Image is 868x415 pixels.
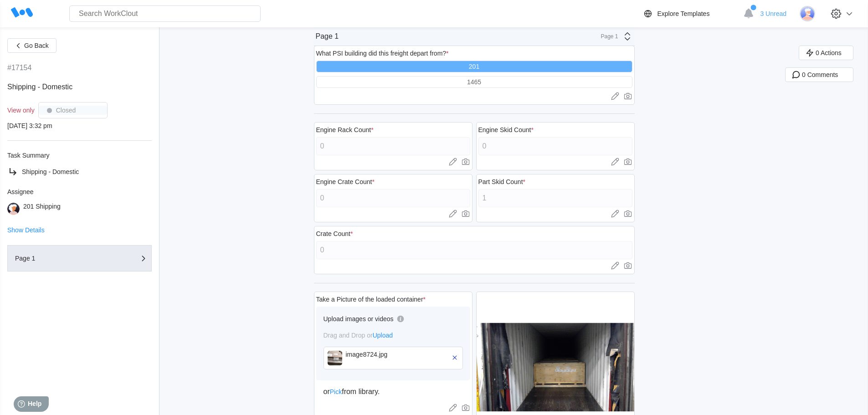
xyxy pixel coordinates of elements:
[642,8,739,19] a: Explore Templates
[478,178,526,185] div: Part Skid Count
[800,6,815,21] img: user-3.png
[316,32,339,41] div: Page 1
[328,351,342,365] img: image8724.jpg
[657,10,709,17] div: Explore Templates
[7,227,45,233] button: Show Details
[596,33,618,40] div: Page 1
[23,203,61,215] div: 201 Shipping
[316,241,632,259] input: Type here...
[330,388,342,395] span: Pick
[7,152,152,159] div: Task Summary
[324,332,393,339] span: Drag and Drop or
[7,83,72,91] span: Shipping - Domestic
[7,64,31,72] div: #17154
[69,5,261,22] input: Search WorkClout
[7,38,56,53] button: Go Back
[316,189,470,207] input: Type here...
[469,63,479,70] div: 201
[478,126,534,133] div: Engine Skid Count
[316,126,374,133] div: Engine Rack Count
[316,178,375,185] div: Engine Crate Count
[7,122,152,129] div: [DATE] 3:32 pm
[7,245,152,272] button: Page 1
[816,50,842,56] span: 0 Actions
[760,10,786,17] span: 3 Unread
[467,78,481,86] div: 1465
[316,50,449,57] div: What PSI building did this freight depart from?
[324,315,394,323] div: Upload images or videos
[7,107,35,114] div: View only
[15,255,106,261] div: Page 1
[7,188,152,195] div: Assignee
[478,137,632,155] input: Type here...
[24,42,49,49] span: Go Back
[22,168,79,175] span: Shipping - Domestic
[316,296,426,303] div: Take a Picture of the loaded container
[316,137,470,155] input: Type here...
[7,166,152,177] a: Shipping - Domestic
[478,189,632,207] input: Type here...
[324,388,463,396] div: or from library.
[7,203,20,215] img: user-4.png
[373,332,393,339] span: Upload
[799,46,853,60] button: 0 Actions
[802,72,838,78] span: 0 Comments
[785,67,853,82] button: 0 Comments
[316,230,353,237] div: Crate Count
[346,351,451,358] div: image8724.jpg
